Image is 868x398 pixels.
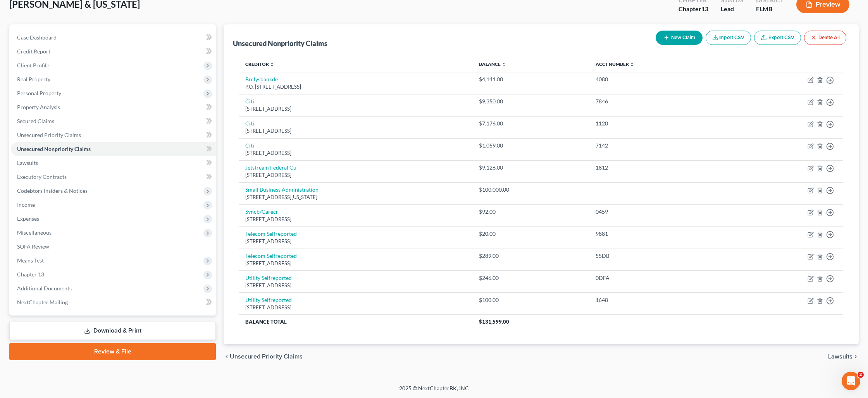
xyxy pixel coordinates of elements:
[17,173,67,180] span: Executory Contracts
[756,5,784,14] div: FLMB
[596,142,723,149] div: 7142
[852,353,859,360] i: chevron_right
[596,208,723,216] div: 0459
[245,297,292,303] a: Utility Selfreported
[17,257,44,264] span: Means Test
[17,271,44,278] span: Chapter 13
[245,61,274,67] a: Creditor unfold_more
[11,100,216,114] a: Property Analysis
[479,296,583,304] div: $100.00
[596,98,723,105] div: 7846
[233,39,327,48] div: Unsecured Nonpriority Claims
[11,114,216,128] a: Secured Claims
[754,31,801,45] a: Export CSV
[17,160,38,166] span: Lawsuits
[245,142,254,149] a: Citi
[596,120,723,127] div: 1120
[11,240,216,254] a: SOFA Review
[17,215,39,222] span: Expenses
[245,252,297,259] a: Telecom Selfreported
[17,62,49,69] span: Client Profile
[17,132,81,138] span: Unsecured Priority Claims
[479,120,583,127] div: $7,176.00
[501,62,506,67] i: unfold_more
[11,128,216,142] a: Unsecured Priority Claims
[17,48,50,55] span: Credit Report
[245,260,467,267] div: [STREET_ADDRESS]
[17,299,68,305] span: NextChapter Mailing
[245,194,467,201] div: [STREET_ADDRESS][US_STATE]
[11,142,216,156] a: Unsecured Nonpriority Claims
[245,105,467,113] div: [STREET_ADDRESS]
[706,31,751,45] button: Import CSV
[17,187,88,194] span: Codebtors Insiders & Notices
[721,5,744,14] div: Lead
[596,274,723,282] div: 0DFA
[479,75,583,83] div: $4,141.00
[11,156,216,170] a: Lawsuits
[17,90,61,96] span: Personal Property
[656,31,703,45] button: New Claim
[245,304,467,311] div: [STREET_ADDRESS]
[9,322,216,340] a: Download & Print
[11,45,216,58] a: Credit Report
[230,353,303,360] span: Unsecured Priority Claims
[245,98,254,105] a: Citi
[11,31,216,45] a: Case Dashboard
[828,353,859,360] button: Lawsuits chevron_right
[245,164,296,171] a: Jetstream Federal Cu
[245,172,467,179] div: [STREET_ADDRESS]
[245,83,467,91] div: P.O. [STREET_ADDRESS]
[596,61,634,67] a: Acct Number unfold_more
[245,149,467,157] div: [STREET_ADDRESS]
[479,142,583,149] div: $1,059.00
[479,98,583,105] div: $9,350.00
[17,146,91,152] span: Unsecured Nonpriority Claims
[596,252,723,260] div: 55DB
[245,186,319,193] a: Small Business Administration
[679,5,708,14] div: Chapter
[17,285,72,292] span: Additional Documents
[245,216,467,223] div: [STREET_ADDRESS]
[828,353,852,360] span: Lawsuits
[596,75,723,83] div: 4080
[11,295,216,309] a: NextChapter Mailing
[17,201,35,208] span: Income
[245,208,278,215] a: Syncb/Carecr
[245,274,292,281] a: Utility Selfreported
[224,353,230,360] i: chevron_left
[17,118,54,124] span: Secured Claims
[245,282,467,289] div: [STREET_ADDRESS]
[596,296,723,304] div: 1648
[17,76,50,82] span: Real Property
[245,230,297,237] a: Telecom Selfreported
[479,319,509,325] span: $131,599.00
[701,5,708,12] span: 13
[17,229,52,236] span: Miscellaneous
[245,127,467,135] div: [STREET_ADDRESS]
[245,238,467,245] div: [STREET_ADDRESS]
[479,186,583,194] div: $100,000.00
[17,243,49,250] span: SOFA Review
[479,274,583,282] div: $246.00
[479,252,583,260] div: $289.00
[17,104,60,110] span: Property Analysis
[804,31,846,45] button: Delete All
[9,343,216,360] a: Review & File
[479,230,583,238] div: $20.00
[479,61,506,67] a: Balance unfold_more
[858,372,864,378] span: 2
[17,34,57,41] span: Case Dashboard
[479,164,583,172] div: $9,126.00
[596,164,723,172] div: 1812
[224,353,303,360] button: chevron_left Unsecured Priority Claims
[630,62,634,67] i: unfold_more
[245,76,278,82] a: Brclysbankde
[596,230,723,238] div: 9881
[239,315,473,329] th: Balance Total
[842,372,860,390] iframe: Intercom live chat
[479,208,583,216] div: $92.00
[270,62,274,67] i: unfold_more
[11,170,216,184] a: Executory Contracts
[245,120,254,127] a: Citi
